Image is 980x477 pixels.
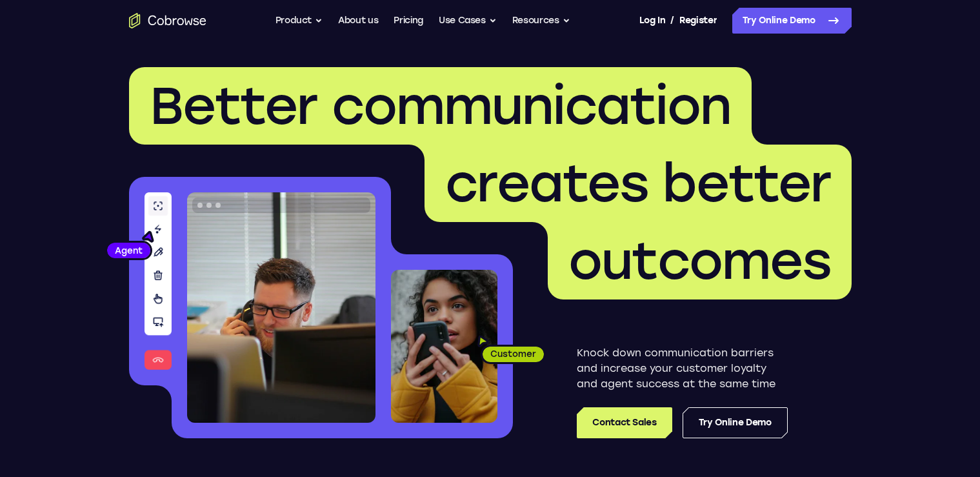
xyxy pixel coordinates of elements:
[732,8,852,34] a: Try Online Demo
[439,8,497,34] button: Use Cases
[639,8,665,34] a: Log In
[187,192,375,423] img: A customer support agent talking on the phone
[275,8,323,34] button: Product
[577,407,672,438] a: Contact Sales
[512,8,570,34] button: Resources
[391,270,497,423] img: A customer holding their phone
[679,8,717,34] a: Register
[445,152,831,214] span: creates better
[568,230,831,292] span: outcomes
[338,8,378,34] a: About us
[577,345,788,392] p: Knock down communication barriers and increase your customer loyalty and agent success at the sam...
[394,8,423,34] a: Pricing
[150,75,731,137] span: Better communication
[129,13,206,28] a: Go to the home page
[670,13,674,28] span: /
[683,407,788,438] a: Try Online Demo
